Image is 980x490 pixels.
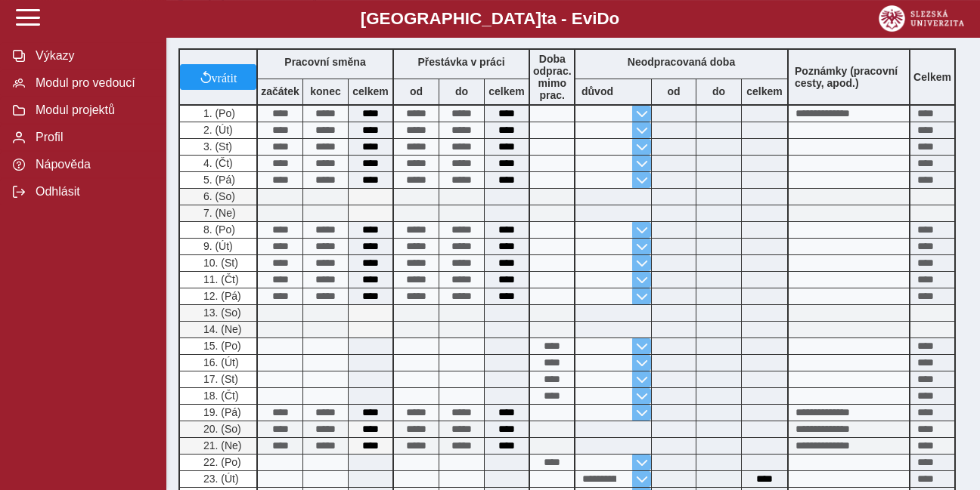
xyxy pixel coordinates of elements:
span: 17. (St) [200,373,238,385]
b: důvod [581,85,613,97]
span: 10. (St) [200,257,238,269]
span: D [597,9,609,28]
span: 7. (Ne) [200,207,236,219]
b: celkem [349,85,392,97]
span: 5. (Pá) [200,174,235,186]
span: 23. (Út) [200,473,239,485]
span: 20. (So) [200,423,241,435]
b: [GEOGRAPHIC_DATA] a - Evi [45,9,935,29]
span: 9. (Út) [200,240,233,252]
span: 6. (So) [200,190,235,202]
span: 12. (Pá) [200,290,241,302]
span: Profil [31,131,154,144]
b: Pracovní směna [284,56,365,68]
div: Odpracovaná doba v sobotu nebo v neděli. [178,438,258,455]
span: 2. (Út) [200,124,233,136]
b: celkem [485,85,529,97]
b: celkem [742,85,787,97]
div: Odpracovaná doba v sobotu nebo v neděli. [178,421,258,438]
b: od [394,85,439,97]
span: Nápověda [31,158,154,171]
span: Výkazy [31,49,154,63]
span: o [609,9,620,28]
b: do [439,85,484,97]
span: 15. (Po) [200,340,241,352]
span: 11. (Čt) [200,273,239,285]
span: vrátit [212,71,237,83]
img: logo_web_su.png [879,5,964,32]
span: 19. (Pá) [200,406,241,418]
b: konec [303,85,348,97]
b: Celkem [913,71,951,83]
span: 16. (Út) [200,356,239,368]
span: t [541,9,547,28]
b: do [696,85,741,97]
span: 13. (So) [200,307,241,319]
span: 14. (Ne) [200,323,242,335]
b: Přestávka v práci [417,56,504,68]
span: Odhlásit [31,185,154,199]
b: Neodpracovaná doba [628,56,735,68]
span: 18. (Čt) [200,390,239,402]
button: vrátit [180,64,256,90]
b: začátek [258,85,302,97]
span: 4. (Čt) [200,157,233,169]
span: 22. (Po) [200,456,241,468]
span: 3. (St) [200,140,232,153]
b: Poznámky (pracovní cesty, apod.) [789,65,909,89]
b: Doba odprac. mimo prac. [533,53,572,101]
span: 21. (Ne) [200,439,242,451]
span: Modul projektů [31,103,154,117]
span: 8. (Po) [200,223,235,236]
span: Modul pro vedoucí [31,76,154,90]
b: od [652,85,696,97]
span: 1. (Po) [200,107,235,119]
